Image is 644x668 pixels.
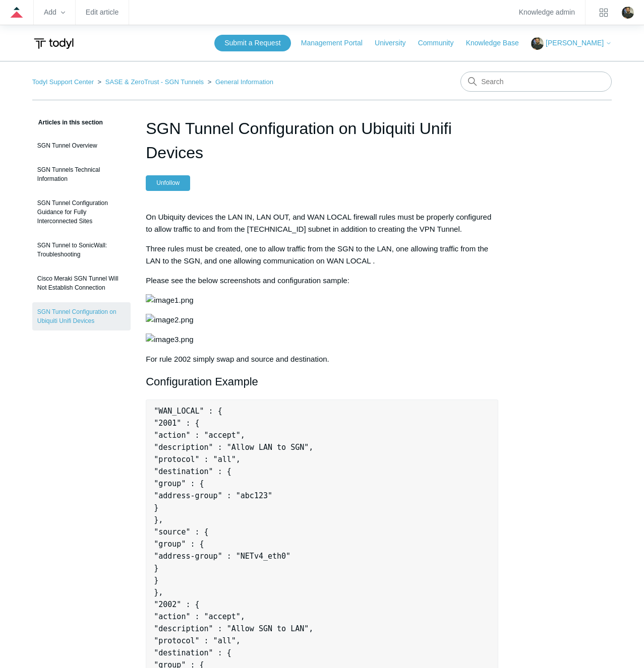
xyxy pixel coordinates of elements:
span: } [154,576,158,585]
span: On Ubiquity devices the LAN IN, LAN OUT, and WAN LOCAL firewall rules must be properly configured... [146,213,491,233]
button: Unfollow Article [146,175,190,190]
img: image3.png [146,333,193,346]
span: }, [154,588,163,597]
a: Edit article [86,10,119,15]
a: University [375,38,416,48]
img: image1.png [146,294,193,306]
a: SGN Tunnels Technical Information [32,160,131,188]
li: General Information [206,78,273,86]
li: Todyl Support Center [32,78,96,86]
img: image2.png [146,314,193,326]
input: Search [460,72,612,92]
span: Three rules must be created, one to allow traffic from the SGN to the LAN, one allowing traffic f... [146,244,488,265]
a: Community [418,38,464,48]
span: "destination" : { [154,648,231,657]
a: SGN Tunnel Configuration on Ubiquiti Unifi Devices [32,302,131,330]
span: "action" : "accept", [154,431,245,440]
a: SASE & ZeroTrust - SGN Tunnels [105,78,204,86]
span: } [154,564,158,573]
button: [PERSON_NAME] [531,37,612,50]
h1: SGN Tunnel Configuration on Ubiquiti Unifi Devices [146,116,498,165]
span: Configuration Example [146,375,258,388]
span: "description" : "Allow SGN to LAN", [154,624,313,633]
a: Todyl Support Center [32,78,94,86]
img: user avatar [622,7,634,19]
li: SASE & ZeroTrust - SGN Tunnels [96,78,206,86]
span: "group" : { [154,540,204,549]
span: "protocol" : "all", [154,455,241,464]
a: SGN Tunnel Configuration Guidance for Fully Interconnected Sites [32,193,131,231]
a: General Information [215,78,273,86]
a: SGN Tunnel Overview [32,136,131,155]
span: Articles in this section [32,119,103,126]
span: "source" : { [154,527,208,537]
span: "2001" : { [154,419,199,428]
a: Cisco Meraki SGN Tunnel Will Not Establish Connection [32,269,131,297]
span: "2002" : { [154,600,199,609]
span: "WAN_LOCAL" : { [154,407,222,416]
span: "group" : { [154,479,204,488]
a: Knowledge admin [519,10,575,15]
span: For rule 2002 simply swap and source and destination. [146,355,329,363]
span: Please see the below screenshots and configuration sample: [146,276,349,285]
zd-hc-trigger: Add [44,10,65,15]
span: }, [154,515,163,524]
span: [PERSON_NAME] [546,39,604,47]
span: "address-group" : "abc123" [154,491,272,500]
a: Knowledge Base [466,38,529,48]
zd-hc-trigger: Click your profile icon to open the profile menu [622,7,634,19]
span: "destination" : { [154,467,231,476]
span: "address-group" : "NETv4_eth0" [154,552,290,561]
span: "description" : "Allow LAN to SGN", [154,443,313,452]
span: "protocol" : "all", [154,636,241,645]
a: Management Portal [301,38,373,48]
a: Submit a Request [214,35,290,51]
img: Todyl Support Center Help Center home page [32,34,75,53]
a: SGN Tunnel to SonicWall: Troubleshooting [32,236,131,264]
span: } [154,503,158,512]
span: "action" : "accept", [154,612,245,621]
